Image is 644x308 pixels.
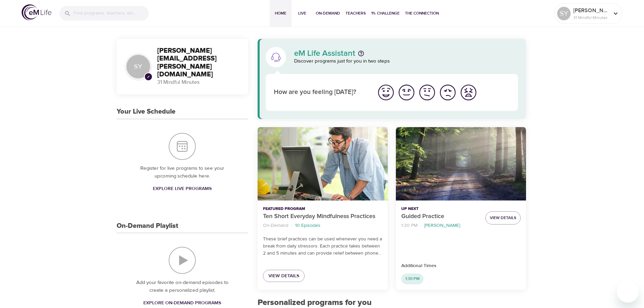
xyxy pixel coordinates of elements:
[263,222,288,229] p: On-Demand
[291,221,292,230] li: ·
[401,274,424,284] div: 1:30 PM
[438,83,457,102] img: bad
[401,212,480,221] p: Guided Practice
[617,281,639,303] iframe: Button to launch messaging window
[397,83,416,102] img: good
[396,127,526,200] button: Guided Practice
[418,83,436,102] img: ok
[258,127,388,200] button: Ten Short Everyday Mindfulness Practices
[117,108,175,116] h3: Your Live Schedule
[263,270,305,282] a: View Details
[157,47,240,78] h3: [PERSON_NAME][EMAIL_ADDRESS][PERSON_NAME][DOMAIN_NAME]
[125,53,152,80] div: SY
[396,82,417,103] button: I'm feeling good
[295,222,320,229] p: 10 Episodes
[274,88,367,97] p: How are you feeling [DATE]?
[263,236,382,257] p: These brief practices can be used whenever you need a break from daily stressors. Each practice t...
[263,206,382,212] p: Featured Program
[153,185,212,193] span: Explore Live Programs
[263,221,382,230] nav: breadcrumb
[157,78,240,86] p: 31 Mindful Minutes
[557,7,571,20] div: SY
[117,222,178,230] h3: On-Demand Playlist
[405,10,439,17] span: The Connection
[420,221,422,230] li: ·
[268,272,299,280] span: View Details
[371,10,400,17] span: 1% Challenge
[401,262,521,269] p: Additional Times
[485,211,521,224] button: View Details
[377,83,395,102] img: great
[573,6,609,15] p: [PERSON_NAME][EMAIL_ADDRESS][PERSON_NAME][DOMAIN_NAME]
[294,49,355,57] p: eM Life Assistant
[490,214,516,221] span: View Details
[417,82,437,103] button: I'm feeling ok
[345,10,366,17] span: Teachers
[263,212,382,221] p: Ten Short Everyday Mindfulness Practices
[74,6,149,21] input: Find programs, teachers, etc...
[376,82,396,103] button: I'm feeling great
[258,298,526,308] h2: Personalized programs for you
[150,183,214,195] a: Explore Live Programs
[130,279,235,294] p: Add your favorite on-demand episodes to create a personalized playlist.
[169,247,196,274] img: On-Demand Playlist
[272,10,289,17] span: Home
[401,221,480,230] nav: breadcrumb
[294,10,310,17] span: Live
[401,222,418,229] p: 1:30 PM
[437,82,458,103] button: I'm feeling bad
[459,83,478,102] img: worst
[401,206,480,212] p: Up Next
[424,222,460,229] p: [PERSON_NAME]
[169,133,196,160] img: Your Live Schedule
[573,15,609,21] p: 31 Mindful Minutes
[294,57,518,65] p: Discover programs just for you in two steps
[401,276,424,282] span: 1:30 PM
[458,82,479,103] button: I'm feeling worst
[22,4,51,20] img: logo
[316,10,340,17] span: On-Demand
[270,52,281,63] img: eM Life Assistant
[143,299,221,307] span: Explore On-Demand Programs
[130,165,235,180] p: Register for live programs to see your upcoming schedule here.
